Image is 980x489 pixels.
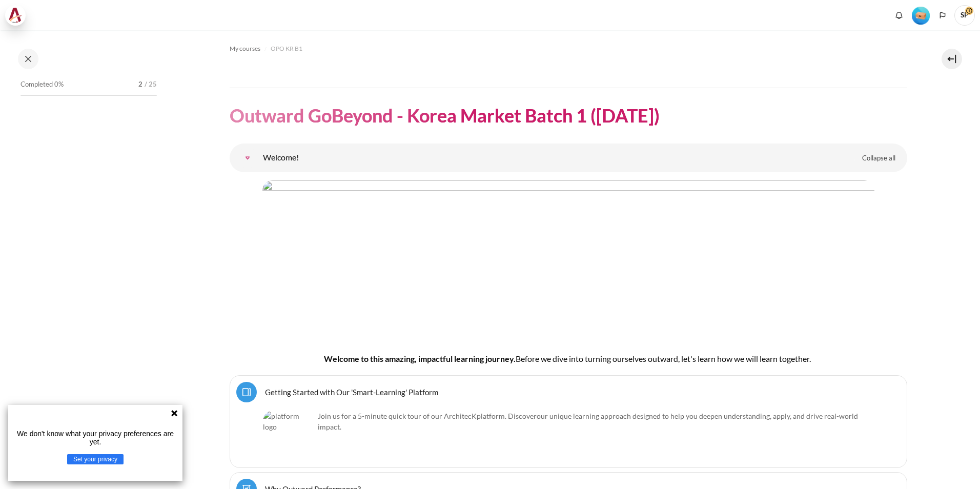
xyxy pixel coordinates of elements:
[8,8,23,23] img: Architeck
[954,5,975,26] span: SP
[138,79,142,90] span: 2
[237,148,258,168] a: Welcome!
[230,44,260,53] span: My courses
[516,354,521,363] span: B
[230,43,260,55] a: My courses
[908,6,934,25] a: Level #1
[854,150,903,167] a: Collapse all
[262,353,874,365] h4: Welcome to this amazing, impactful learning journey.
[912,6,930,25] div: Level #1
[891,8,907,23] div: Show notification window with no new notifications
[5,5,31,26] a: Architeck Architeck
[265,387,438,397] a: Getting Started with Our 'Smart-Learning' Platform
[12,430,178,446] p: We don't know what your privacy preferences are yet.
[935,8,950,23] button: Languages
[521,354,811,363] span: efore we dive into turning ourselves outward, let's learn how we will learn together.
[862,153,895,164] span: Collapse all
[230,104,660,128] h1: Outward GoBeyond - Korea Market Batch 1 ([DATE])
[21,77,157,106] a: Completed 0% 2 / 25
[21,79,64,90] span: Completed 0%
[271,43,302,55] a: OPO KR B1
[263,411,314,461] img: platform logo
[318,412,858,431] span: our unique learning approach designed to help you deepen understanding, apply, and drive real-wor...
[67,454,124,464] button: Set your privacy
[271,44,302,53] span: OPO KR B1
[145,79,157,90] span: / 25
[230,40,907,57] nav: Navigation bar
[263,411,874,432] p: Join us for a 5-minute quick tour of our ArchitecK platform. Discover
[954,5,975,26] a: User menu
[912,7,930,25] img: Level #1
[318,412,858,431] span: .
